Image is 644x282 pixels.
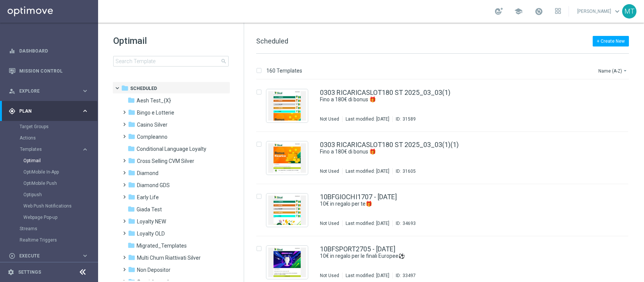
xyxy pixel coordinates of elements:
i: keyboard_arrow_right [81,252,89,259]
span: Diamond GDS [137,182,170,189]
a: Optipush [23,192,78,198]
span: keyboard_arrow_down [613,7,621,15]
button: gps_fixed Plan keyboard_arrow_right [8,108,89,114]
div: equalizer Dashboard [8,48,89,54]
p: 160 Templates [266,67,302,74]
i: arrow_drop_down [622,68,628,74]
i: equalizer [9,48,15,54]
div: Templates [20,147,81,152]
a: Settings [18,270,41,274]
a: 0303 RICARICASLOT180 ST 2025_03_03(1)(1) [320,141,459,148]
div: ID: [392,116,416,122]
i: folder [128,181,135,189]
a: 10BFGIOCHI1707 - [DATE] [320,194,397,200]
div: Plan [9,108,81,115]
a: [PERSON_NAME]keyboard_arrow_down [576,6,622,17]
i: settings [8,269,14,276]
img: 33497.jpeg [268,248,306,277]
i: keyboard_arrow_right [81,107,89,115]
i: folder [128,169,135,177]
span: Bingo e Lotterie [137,109,174,116]
div: Optipush [23,189,97,200]
i: folder [128,193,135,201]
i: folder [128,108,135,116]
span: Scheduled [130,85,157,92]
a: 0303 RICARICASLOT180 ST 2025_03_03(1) [320,89,450,96]
button: Mission Control [8,68,89,74]
h1: Optimail [113,35,229,47]
div: MT [622,4,636,19]
div: Templates [20,144,97,223]
div: OptiMobile In-App [23,166,97,178]
span: Compleanno [137,133,168,140]
div: ID: [392,220,416,226]
div: 31605 [403,168,416,174]
div: 31589 [403,116,416,122]
span: Diamond [137,170,158,177]
div: Fino a 180€ di bonus 🎁​ [320,148,596,155]
span: Casino Silver [137,121,168,128]
div: Press SPACE to select this row. [249,80,642,132]
div: OptiMobile Push [23,178,97,189]
i: folder [128,121,135,128]
div: 10€ in regalo per le finali Europee⚽ [320,253,596,260]
a: 10€ in regalo per le finali Europee⚽ [320,253,579,260]
div: Mission Control [9,61,89,81]
div: Press SPACE to select this row. [249,132,642,184]
div: Not Used [320,273,339,279]
i: folder [128,205,135,213]
button: play_circle_outline Execute keyboard_arrow_right [8,253,89,259]
a: Mission Control [19,61,89,81]
div: ID: [392,273,416,279]
i: folder [128,229,135,237]
i: folder [128,145,135,152]
i: play_circle_outline [9,253,15,259]
i: person_search [9,88,15,95]
i: folder [128,133,135,140]
div: 34693 [403,220,416,226]
div: Optimail [23,155,97,166]
div: Last modified: [DATE] [343,220,392,226]
div: Templates keyboard_arrow_right [20,146,89,152]
img: 34693.jpeg [268,195,306,225]
div: 10€ in regalo per te🎁 [320,200,596,208]
div: Last modified: [DATE] [343,273,392,279]
div: Explore [9,88,81,95]
i: folder [128,96,135,104]
span: Loyalty NEW [137,218,166,225]
div: Last modified: [DATE] [343,168,392,174]
div: Execute [9,253,81,259]
span: Scheduled [256,37,288,45]
div: Press SPACE to select this row. [249,184,642,236]
span: Giada Test [137,206,162,213]
span: Loyalty OLD [137,230,165,237]
span: Non Depositor [137,267,171,273]
a: 10BFSPORT2705 - [DATE] [320,246,395,253]
a: Webpage Pop-up [23,214,78,220]
div: 33497 [403,273,416,279]
i: folder [128,266,135,273]
span: Templates [20,147,74,152]
div: Not Used [320,116,339,122]
div: Not Used [320,168,339,174]
a: Streams [20,226,78,232]
a: Fino a 180€ di bonus 🎁​ [320,96,579,103]
i: folder [128,254,135,261]
a: Actions [20,135,78,141]
a: Realtime Triggers [20,237,78,243]
a: Dashboard [19,41,89,61]
a: Target Groups [20,124,78,130]
img: 31605.jpeg [268,143,306,173]
span: Migrated_Templates [137,242,187,249]
a: OptiMobile Push [23,180,78,186]
span: Cross Selling CVM Silver [137,158,194,164]
img: 31589.jpeg [268,91,306,121]
button: + Create New [593,36,629,46]
a: Optimail [23,158,78,164]
div: Last modified: [DATE] [343,116,392,122]
button: person_search Explore keyboard_arrow_right [8,88,89,94]
div: Webpage Pop-up [23,212,97,223]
